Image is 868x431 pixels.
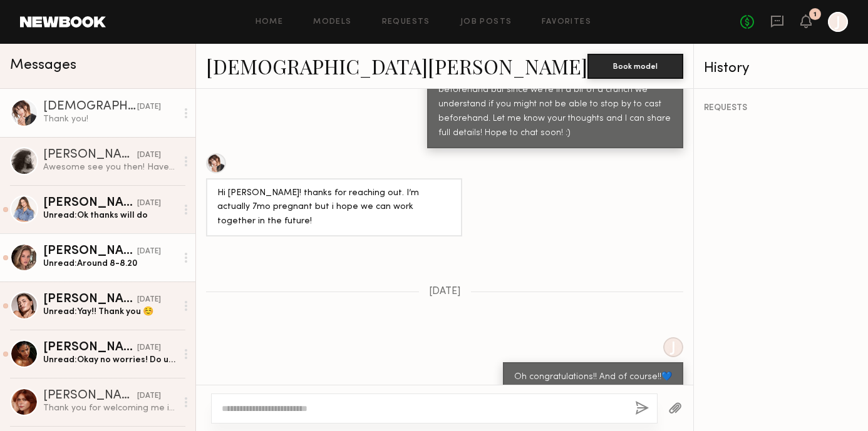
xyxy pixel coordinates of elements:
[217,186,451,230] div: Hi [PERSON_NAME]! thanks for reaching out. I’m actually 7mo pregnant but i hope we can work toget...
[43,101,137,113] div: [DEMOGRAPHIC_DATA][PERSON_NAME]
[313,18,351,26] a: Models
[43,354,177,366] div: Unread: Okay no worries! Do u have any possible dates?
[587,54,683,79] button: Book model
[43,402,177,414] div: Thank you for welcoming me in [DATE]! I hope to hear from you soon 💞
[43,161,177,173] div: Awesome see you then! Have a wonderful weekend!
[137,342,161,354] div: [DATE]
[43,258,177,270] div: Unread: Around 8-8.20
[814,11,817,18] div: 1
[382,18,430,26] a: Requests
[137,246,161,258] div: [DATE]
[137,150,161,161] div: [DATE]
[43,390,137,402] div: [PERSON_NAME]
[429,286,461,297] span: [DATE]
[43,306,177,318] div: Unread: Yay!! Thank you ☺️
[43,210,177,221] div: Unread: Ok thanks will do
[256,18,284,26] a: Home
[43,113,177,125] div: Thank you!
[137,198,161,210] div: [DATE]
[587,60,683,71] a: Book model
[206,53,587,79] a: [DEMOGRAPHIC_DATA][PERSON_NAME]
[43,342,137,354] div: [PERSON_NAME]
[514,370,672,385] div: Oh congratulations!! And of course!!💙
[137,101,161,113] div: [DATE]
[460,18,512,26] a: Job Posts
[43,293,137,306] div: [PERSON_NAME]
[137,294,161,306] div: [DATE]
[542,18,591,26] a: Favorites
[43,197,137,210] div: [PERSON_NAME]
[43,149,137,161] div: [PERSON_NAME]
[828,12,848,32] a: J
[43,245,137,258] div: [PERSON_NAME]
[137,390,161,402] div: [DATE]
[10,58,76,73] span: Messages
